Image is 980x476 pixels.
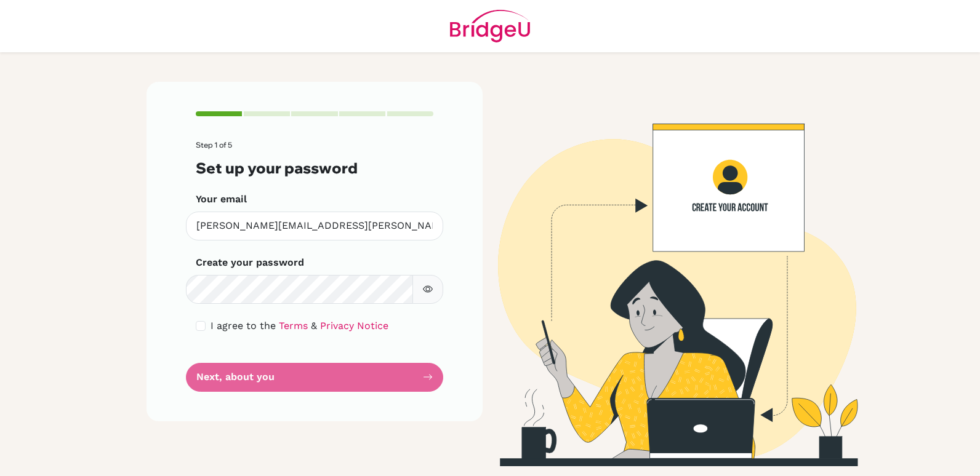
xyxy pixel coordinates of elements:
label: Your email [196,192,247,207]
input: Insert your email* [186,212,443,240]
label: Create your password [196,255,304,270]
span: Step 1 of 5 [196,140,232,149]
a: Terms [279,320,308,331]
span: I agree to the [211,320,276,331]
h3: Set up your password [196,159,433,177]
span: & [311,320,317,331]
a: Privacy Notice [320,320,388,331]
